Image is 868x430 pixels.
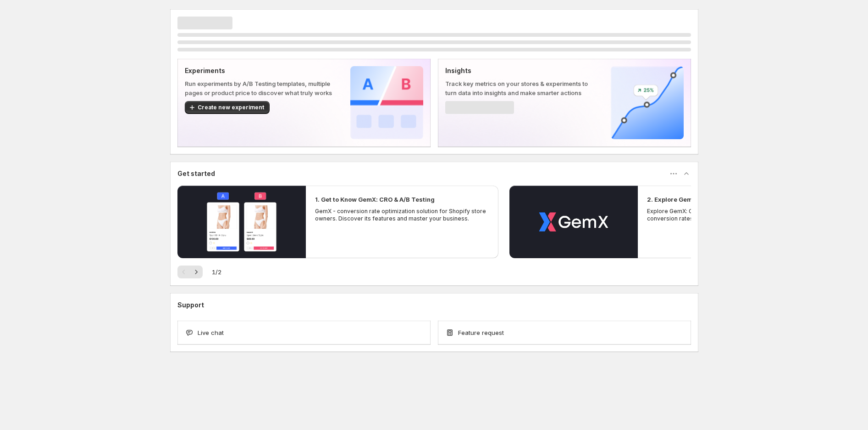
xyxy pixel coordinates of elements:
h2: 2. Explore GemX: CRO & A/B Testing Use Cases [647,195,789,204]
span: Live chat [198,328,224,337]
span: 1 / 2 [212,267,221,277]
p: Track key metrics on your stores & experiments to turn data into insights and make smarter actions [445,79,596,97]
p: Explore GemX: CRO & A/B testing Use Cases to boost conversion rates and drive growth. [647,208,821,222]
img: Experiments [350,66,423,139]
button: Play video [509,186,638,258]
h3: Support [177,300,204,310]
nav: Pagination [177,266,203,278]
p: GemX - conversion rate optimization solution for Shopify store owners. Discover its features and ... [315,208,489,222]
h3: Get started [177,169,215,178]
h2: 1. Get to Know GemX: CRO & A/B Testing [315,195,435,204]
button: Play video [177,186,306,258]
button: Next [190,266,203,278]
p: Experiments [185,66,336,75]
span: Feature request [458,328,504,337]
img: Insights [611,66,684,139]
p: Run experiments by A/B Testing templates, multiple pages or product price to discover what truly ... [185,79,336,97]
button: Create new experiment [185,101,270,114]
span: Create new experiment [198,104,264,111]
p: Insights [445,66,596,75]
